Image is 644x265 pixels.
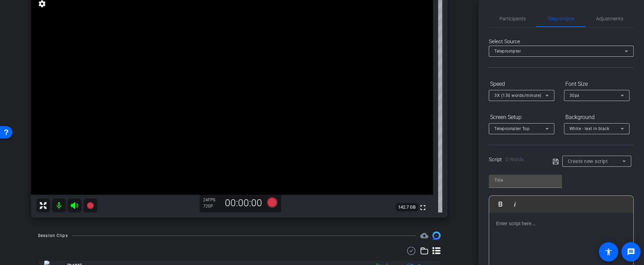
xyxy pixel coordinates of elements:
[203,203,220,209] div: 720P
[547,16,575,21] span: Teleprompter
[494,176,556,184] input: Title
[419,203,427,212] mat-icon: fullscreen
[494,49,521,54] span: Teleprompter
[494,126,529,131] span: Teleprompter Top
[420,231,428,240] mat-icon: cloud_upload
[220,197,267,209] div: 00:00:00
[499,16,526,21] span: Participants
[208,198,215,202] span: FPS
[489,78,554,90] div: Speed
[494,197,507,211] button: Bold (Ctrl+B)
[489,111,554,123] div: Screen Setup
[494,93,542,98] span: 3X (130 words/minute)
[564,111,630,123] div: Background
[489,156,543,164] div: Script
[568,158,608,164] span: Create new script
[203,197,220,203] div: 24
[432,231,440,240] img: Session clips
[569,126,610,131] span: White - text in black
[508,197,522,211] button: Italic (Ctrl+I)
[505,156,524,163] span: 0 Words
[564,78,630,90] div: Font Size
[604,248,613,256] mat-icon: accessibility
[38,232,68,239] div: Session Clips
[596,16,623,21] span: Adjustments
[396,203,418,211] span: 142.7 GB
[420,231,428,240] span: Destinations for your clips
[569,93,579,98] span: 30px
[627,248,635,256] mat-icon: message
[489,38,634,46] div: Select Source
